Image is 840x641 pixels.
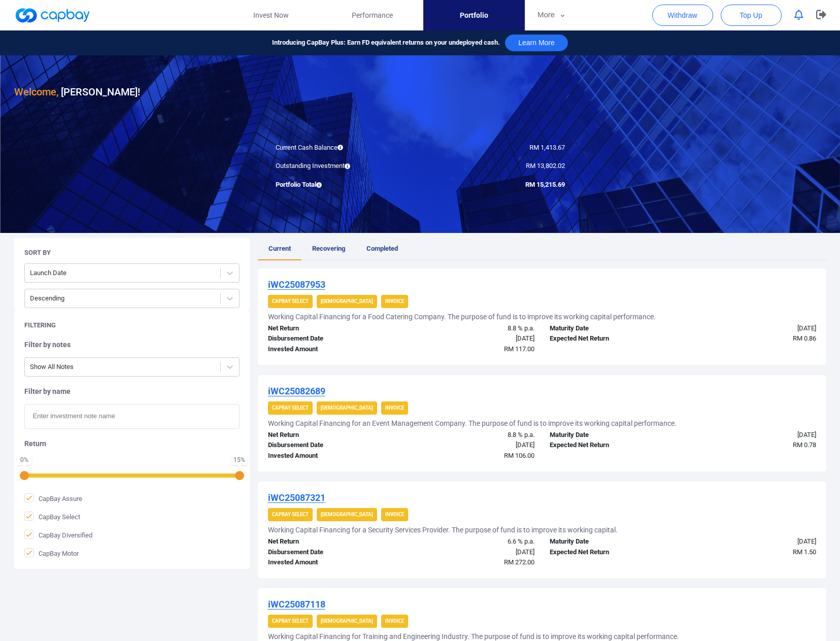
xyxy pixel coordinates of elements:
[401,547,542,558] div: [DATE]
[268,386,325,396] u: iWC25082689
[401,430,542,441] div: 8.8 % p.a.
[312,245,345,252] span: Recovering
[525,181,565,188] span: RM 15,215.69
[268,492,325,503] u: iWC25087321
[272,298,309,304] strong: CapBay Select
[652,5,713,26] button: Withdraw
[260,536,401,547] div: Net Return
[24,321,56,330] h5: Filtering
[385,512,404,517] strong: Invoice
[24,248,51,257] h5: Sort By
[740,10,762,20] span: Top Up
[260,451,401,461] div: Invested Amount
[793,548,816,556] span: RM 1.50
[542,323,683,334] div: Maturity Date
[401,440,542,451] div: [DATE]
[542,440,683,451] div: Expected Net Return
[366,245,398,252] span: Completed
[24,530,92,540] span: CapBay Diversified
[401,333,542,344] div: [DATE]
[260,557,401,568] div: Invested Amount
[683,536,824,547] div: [DATE]
[272,38,500,48] span: Introducing CapBay Plus: Earn FD equivalent returns on your undeployed cash.
[272,405,309,411] strong: CapBay Select
[260,323,401,334] div: Net Return
[14,84,140,100] h3: [PERSON_NAME] !
[321,298,373,304] strong: [DEMOGRAPHIC_DATA]
[268,245,291,252] span: Current
[24,404,240,429] input: Enter investment note name
[272,512,309,517] strong: CapBay Select
[542,536,683,547] div: Maturity Date
[24,340,240,349] h5: Filter by notes
[268,279,325,290] u: iWC25087953
[683,323,824,334] div: [DATE]
[321,618,373,624] strong: [DEMOGRAPHIC_DATA]
[542,333,683,344] div: Expected Net Return
[526,162,565,170] span: RM 13,802.02
[385,405,404,411] strong: Invoice
[268,599,325,610] u: iWC25087118
[504,558,534,566] span: RM 272.00
[401,323,542,334] div: 8.8 % p.a.
[504,345,534,353] span: RM 117.00
[260,333,401,344] div: Disbursement Date
[268,143,420,153] div: Current Cash Balance
[505,35,568,51] button: Learn More
[268,161,420,172] div: Outstanding Investment
[268,525,618,534] h5: Working Capital Financing for a Security Services Provider. The purpose of fund is to improve its...
[542,547,683,558] div: Expected Net Return
[542,430,683,441] div: Maturity Date
[268,312,656,321] h5: Working Capital Financing for a Food Catering Company. The purpose of fund is to improve its work...
[504,452,534,459] span: RM 106.00
[721,5,782,26] button: Top Up
[24,548,79,558] span: CapBay Motor
[385,618,404,624] strong: Invoice
[260,430,401,441] div: Net Return
[24,439,240,448] h5: Return
[529,144,565,151] span: RM 1,413.67
[268,419,677,428] h5: Working Capital Financing for an Event Management Company. The purpose of fund is to improve its ...
[683,430,824,441] div: [DATE]
[793,334,816,342] span: RM 0.86
[321,512,373,517] strong: [DEMOGRAPHIC_DATA]
[401,536,542,547] div: 6.6 % p.a.
[24,493,82,503] span: CapBay Assure
[260,344,401,355] div: Invested Amount
[793,441,816,449] span: RM 0.78
[19,457,29,463] div: 0 %
[24,512,80,522] span: CapBay Select
[385,298,404,304] strong: Invoice
[14,86,58,98] span: Welcome,
[268,632,679,641] h5: Working Capital Financing for Training and Engineering Industry. The purpose of fund is to improv...
[24,387,240,396] h5: Filter by name
[272,618,309,624] strong: CapBay Select
[352,10,393,21] span: Performance
[321,405,373,411] strong: [DEMOGRAPHIC_DATA]
[233,457,245,463] div: 15 %
[460,10,488,21] span: Portfolio
[268,180,420,190] div: Portfolio Total
[260,547,401,558] div: Disbursement Date
[260,440,401,451] div: Disbursement Date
